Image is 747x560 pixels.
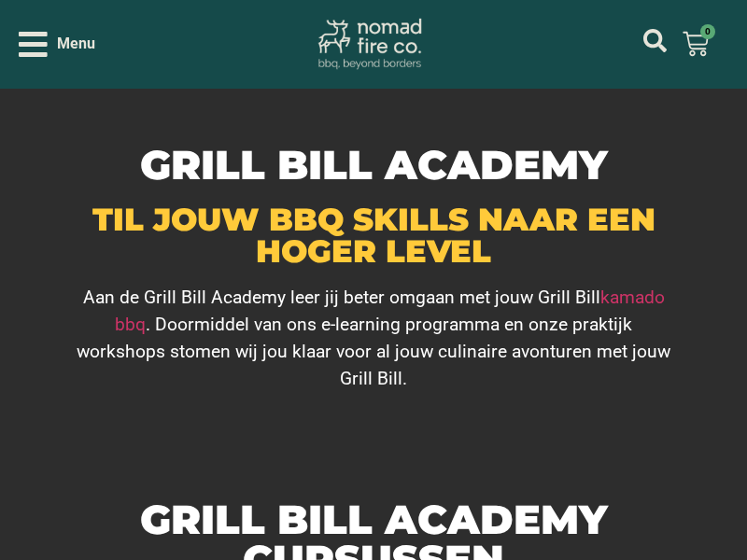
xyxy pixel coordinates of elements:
div: Open/Close Menu [19,28,95,61]
h2: TIL JOUW BBQ SKILLS NAAR EEN HOGER LEVEL [75,203,672,266]
span: 0 [700,24,715,39]
a: mijn account [643,29,667,52]
a: 0 [660,20,731,68]
span: Menu [57,33,95,55]
h1: GRILL BILL ACADEMY [75,145,672,185]
p: Aan de Grill Bill Academy leer jij beter omgaan met jouw Grill Bill . Doormiddel van ons e-learni... [75,285,672,392]
img: Nomad Fire Co [317,19,421,70]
